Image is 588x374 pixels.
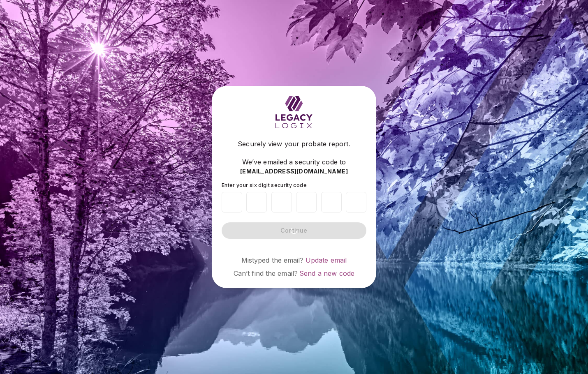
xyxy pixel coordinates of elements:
[241,256,304,264] span: Mistyped the email?
[238,139,350,149] span: Securely view your probate report.
[240,167,348,175] span: [EMAIL_ADDRESS][DOMAIN_NAME]
[242,157,346,167] span: We’ve emailed a security code to
[299,269,354,277] a: Send a new code
[222,182,307,188] span: Enter your six digit security code
[306,256,347,264] a: Update email
[234,269,298,277] span: Can’t find the email?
